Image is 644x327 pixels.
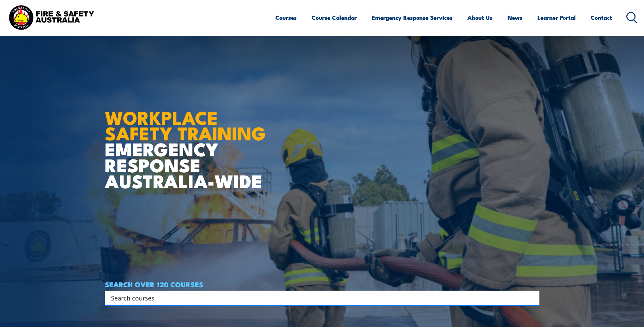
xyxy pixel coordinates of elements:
strong: WORKPLACE SAFETY TRAINING [105,103,266,147]
a: About Us [467,8,493,27]
a: Emergency Response Services [372,8,453,27]
h1: EMERGENCY RESPONSE AUSTRALIA-WIDE [105,92,271,189]
button: Search magnifier button [528,293,537,303]
h4: SEARCH OVER 120 COURSES [105,280,539,288]
input: Search input [111,293,525,303]
a: Courses [275,8,297,27]
a: Course Calendar [312,8,357,27]
a: Learner Portal [537,8,576,27]
form: Search form [112,293,526,303]
a: News [508,8,522,27]
a: Contact [591,8,612,27]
